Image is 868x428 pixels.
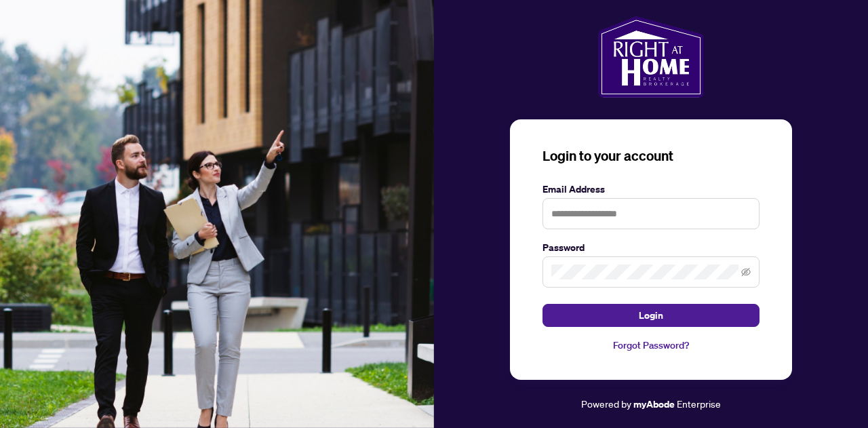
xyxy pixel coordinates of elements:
button: Login [542,304,759,327]
h3: Login to your account [542,147,759,166]
span: Enterprise [677,397,721,410]
label: Email Address [542,182,759,197]
img: ma-logo [598,16,703,98]
a: myAbode [633,397,675,412]
a: Forgot Password? [542,338,759,353]
span: Login [639,305,663,326]
label: Password [542,240,759,255]
span: Powered by [581,397,631,410]
span: eye-invisible [741,267,751,277]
